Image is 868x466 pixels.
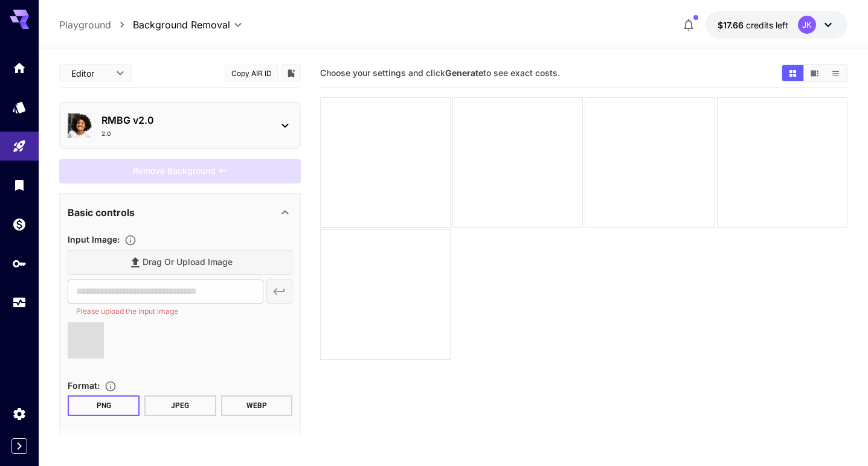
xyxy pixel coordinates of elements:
div: API Keys [12,256,27,271]
div: Usage [12,295,27,310]
span: Editor [71,67,109,80]
div: JK [798,16,816,34]
div: Playground [12,139,27,154]
button: Copy AIR ID [225,65,279,82]
button: PNG [68,395,140,416]
div: Home [12,60,27,75]
button: Show media in list view [825,65,846,81]
p: Basic controls [68,205,135,220]
div: RMBG v2.02.0 [68,108,292,143]
button: Show media in grid view [782,65,803,81]
button: Specifies the input image to be processed. [120,234,141,246]
span: $17.66 [718,20,746,30]
span: credits left [746,20,788,30]
span: Format : [68,380,100,391]
div: Settings [12,406,27,421]
button: Choose the file format for the output image. [100,380,121,392]
button: JPEG [144,395,216,416]
button: WEBP [221,395,293,416]
span: Background Removal [133,18,230,32]
button: Add to library [286,66,297,80]
div: Library [12,177,27,193]
p: RMBG v2.0 [101,113,268,127]
span: Input Image : [68,234,120,244]
div: Basic controls [68,198,292,227]
div: Models [12,100,27,115]
nav: breadcrumb [59,18,133,32]
b: Generate [445,68,483,78]
button: $17.66149JK [706,11,847,39]
span: Choose your settings and click to see exact costs. [320,68,560,78]
button: Show media in video view [804,65,825,81]
p: Please upload the input image [76,305,254,318]
div: Show media in grid viewShow media in video viewShow media in list view [781,64,847,82]
div: Wallet [12,217,27,232]
div: $17.66149 [718,19,788,31]
p: 2.0 [101,129,111,138]
button: Expand sidebar [11,438,27,454]
a: Playground [59,18,111,32]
